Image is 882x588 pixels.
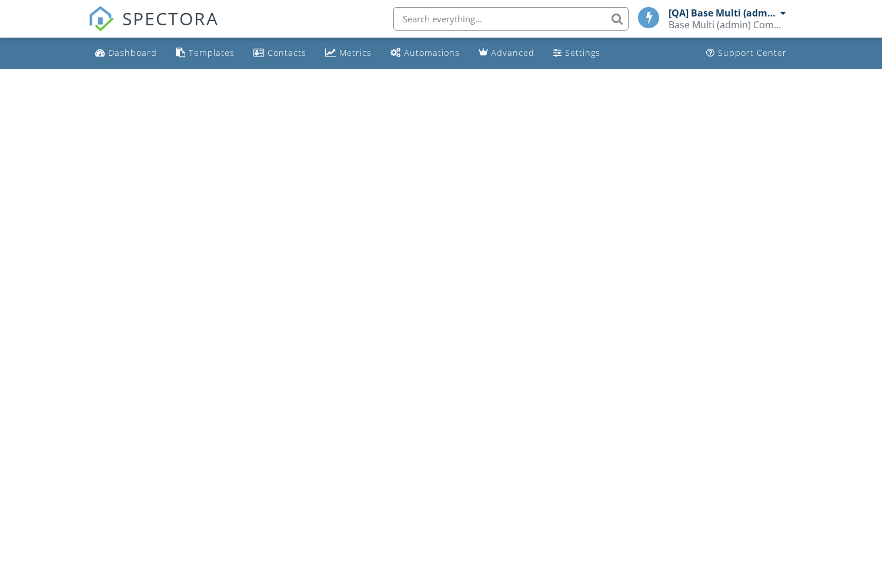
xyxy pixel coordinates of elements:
[491,47,534,58] div: Advanced
[701,42,791,64] a: Support Center
[669,19,786,31] div: Base Multi (admin) Company
[189,47,235,58] div: Templates
[565,47,600,58] div: Settings
[122,6,219,31] span: SPECTORA
[88,16,219,41] a: SPECTORA
[386,42,465,64] a: Automations (Basic)
[339,47,372,58] div: Metrics
[88,6,114,32] img: The Best Home Inspection Software - Spectora
[393,7,629,31] input: Search everything...
[404,47,460,58] div: Automations
[108,47,157,58] div: Dashboard
[268,47,306,58] div: Contacts
[474,42,539,64] a: Advanced
[91,42,162,64] a: Dashboard
[320,42,376,64] a: Metrics
[718,47,787,58] div: Support Center
[249,42,311,64] a: Contacts
[669,7,777,19] div: [QA] Base Multi (admin)
[549,42,605,64] a: Settings
[171,42,239,64] a: Templates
